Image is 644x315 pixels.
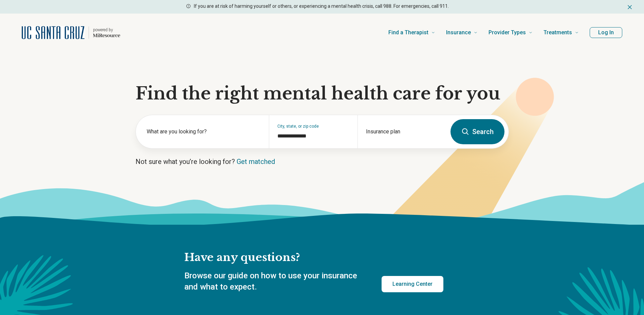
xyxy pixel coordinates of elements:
[489,28,526,37] span: Provider Types
[446,28,471,37] span: Insurance
[184,251,443,265] h2: Have any questions?
[544,28,572,37] span: Treatments
[22,22,120,43] a: Home page
[450,119,504,144] button: Search
[446,19,478,46] a: Insurance
[388,19,435,46] a: Find a Therapist
[237,157,275,166] a: Get matched
[147,128,261,136] label: What are you looking for?
[626,3,633,11] button: Dismiss
[135,157,509,166] p: Not sure what you’re looking for?
[194,3,449,10] p: If you are at risk of harming yourself or others, or experiencing a mental health crisis, call 98...
[544,19,579,46] a: Treatments
[184,270,365,293] p: Browse our guide on how to use your insurance and what to expect.
[388,28,428,37] span: Find a Therapist
[382,276,443,292] a: Learning Center
[590,27,622,38] button: Log In
[93,27,120,33] p: powered by
[135,84,509,104] h1: Find the right mental health care for you
[489,19,533,46] a: Provider Types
